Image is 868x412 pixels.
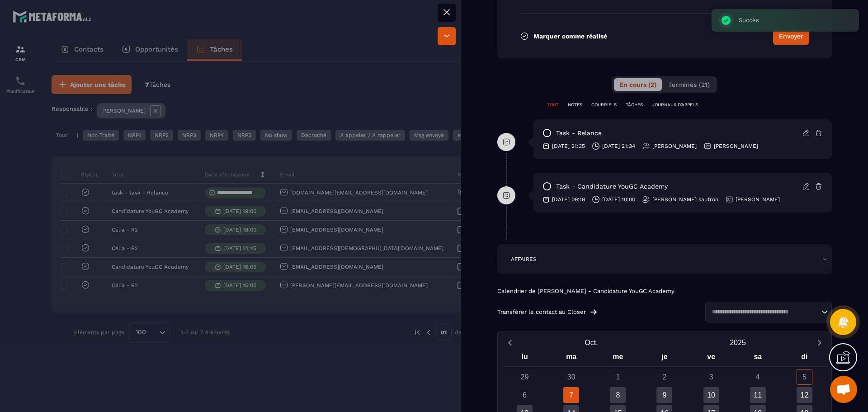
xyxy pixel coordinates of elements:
[552,142,585,150] p: [DATE] 21:35
[703,387,719,403] div: 10
[517,369,533,385] div: 29
[594,350,641,366] div: me
[797,369,812,385] div: 5
[610,387,626,403] div: 8
[497,308,586,316] p: Transférer le contact au Closer
[652,102,698,108] p: JOURNAUX D'APPELS
[641,350,688,366] div: je
[497,288,832,295] p: Calendrier de [PERSON_NAME] - Candidature YouGC Academy
[552,196,585,203] p: [DATE] 09:18
[518,335,665,350] button: Open months overlay
[750,387,766,403] div: 11
[811,336,828,349] button: Next month
[797,387,812,403] div: 12
[652,196,718,203] p: [PERSON_NAME] sautron
[652,142,697,150] p: [PERSON_NAME]
[563,387,579,403] div: 7
[703,369,719,385] div: 3
[591,102,617,108] p: COURRIELS
[663,78,715,91] button: Terminés (21)
[610,369,626,385] div: 1
[668,81,710,88] span: Terminés (21)
[511,256,537,263] p: AFFAIRES
[602,196,635,203] p: [DATE] 10:00
[547,102,559,108] p: TOUT
[568,102,582,108] p: NOTES
[735,350,781,366] div: sa
[602,142,635,150] p: [DATE] 21:34
[563,369,579,385] div: 30
[556,129,602,137] p: task - Relance
[517,387,533,403] div: 6
[556,182,668,191] p: task - Candidature YouGC Academy
[656,369,672,385] div: 2
[773,28,809,45] button: Envoyer
[548,350,594,366] div: ma
[688,350,735,366] div: ve
[714,142,758,150] p: [PERSON_NAME]
[619,81,656,88] span: En cours (2)
[614,78,662,91] button: En cours (2)
[656,387,672,403] div: 9
[736,196,780,203] p: [PERSON_NAME]
[750,369,766,385] div: 4
[705,302,832,322] div: Search for option
[501,336,518,349] button: Previous month
[665,335,811,350] button: Open years overlay
[709,308,819,317] input: Search for option
[501,350,548,366] div: lu
[626,102,643,108] p: TÂCHES
[830,376,857,403] div: Ouvrir le chat
[781,350,828,366] div: di
[533,33,607,40] p: Marquer comme réalisé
